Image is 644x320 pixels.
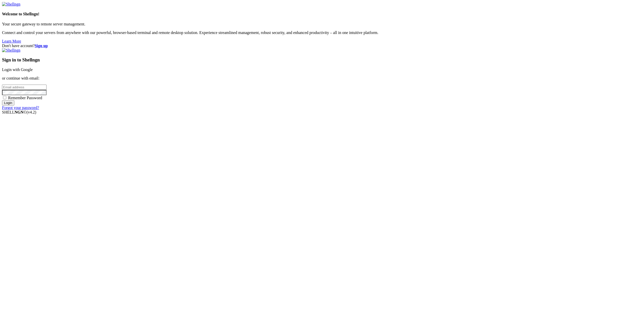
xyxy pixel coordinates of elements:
input: Remember Password [3,96,6,99]
a: Learn More [2,39,21,43]
input: Login [2,100,14,105]
a: Sign up [35,44,48,48]
span: SHELL © [2,110,36,114]
p: Connect and control your servers from anywhere with our powerful, browser-based terminal and remo... [2,30,642,35]
span: 4.2.0 [27,110,36,114]
img: Shellngn [2,48,20,53]
p: or continue with email: [2,76,642,81]
a: Forgot your password? [2,105,39,110]
a: Login with Google [2,67,33,72]
b: NGN [15,110,24,114]
img: Shellngn [2,2,20,7]
p: Your secure gateway to remote server management. [2,22,642,26]
h3: Sign in to Shellngn [2,57,642,63]
span: Remember Password [8,96,42,100]
input: Email address [2,85,47,90]
h4: Welcome to Shellngn! [2,12,642,16]
div: Don't have account? [2,44,642,48]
